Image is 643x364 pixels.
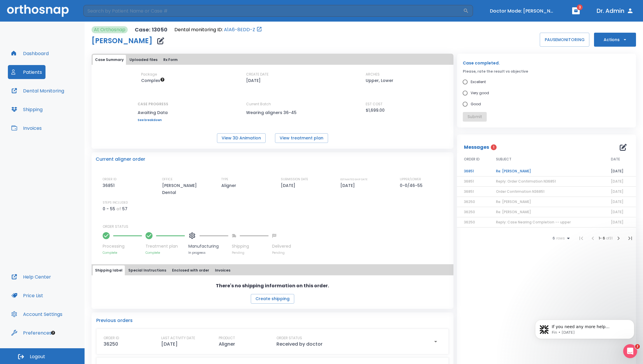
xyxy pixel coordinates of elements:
[92,37,153,44] h1: [PERSON_NAME]
[170,265,211,275] button: Enclosed with order
[496,209,531,214] span: Re: [PERSON_NAME]
[604,166,636,176] td: [DATE]
[103,205,115,212] p: 0 - 55
[162,182,212,196] p: [PERSON_NAME] Dental
[174,26,223,33] p: Dental monitoring ID:
[162,177,173,182] p: OFFICE
[161,335,195,341] p: LAST ACTIVITY DATE
[464,189,474,194] span: 36851
[611,179,623,184] span: [DATE]
[246,109,299,116] p: Wearing aligners 36-45
[526,307,643,348] iframe: Intercom notifications message
[188,243,228,249] p: Manufacturing
[623,344,637,358] iframe: Intercom live chat
[464,144,489,151] p: Messages
[161,55,180,65] button: Rx Form
[464,157,480,162] span: ORDER ID
[217,133,266,143] button: View 3D Animation
[232,243,269,249] p: Shipping
[489,166,604,176] td: Re: [PERSON_NAME]
[540,33,589,47] button: PAUSEMONITORING
[366,72,380,77] p: ARCHES
[251,294,294,304] button: Create shipping
[138,101,168,107] p: CASE PROGRESS
[116,205,121,212] p: of
[606,236,613,241] span: of 31
[104,341,118,348] p: 36250
[400,177,421,182] p: UPPER/LOWER
[611,220,623,225] span: [DATE]
[340,182,357,189] p: [DATE]
[93,55,126,65] button: Case Summary
[146,251,185,255] p: Complete
[464,199,475,204] span: 36250
[221,177,228,182] p: TYPE
[272,251,291,255] p: Pending
[103,177,116,182] p: ORDER ID
[8,102,46,116] button: Shipping
[30,353,45,360] span: Logout
[464,179,474,184] span: 36851
[8,288,47,302] button: Price List
[188,251,228,255] p: In progress
[496,179,556,184] span: Reply: Order Confirmation N36851
[138,118,168,122] a: See breakdown
[103,243,142,249] p: Processing
[25,22,101,28] p: Message from Fin, sent 1w ago
[174,26,262,33] div: Open patient in dental monitoring portal
[463,69,630,74] p: Please, rate the result vs objective
[138,109,168,116] p: Awaiting Data
[275,133,328,143] button: View treatment plan
[8,326,55,340] button: Preferences
[276,335,302,341] p: ORDER STATUS
[488,6,558,16] button: Doctor Mode: [PERSON_NAME]
[272,243,291,249] p: Delivered
[496,157,511,162] span: SUBJECT
[141,72,157,77] p: Package
[611,209,623,214] span: [DATE]
[219,335,235,341] p: PRODUCT
[599,236,606,241] span: 1 - 6
[471,78,486,85] span: Excellent
[400,182,425,189] p: 0-0/46-55
[553,236,555,240] span: 6
[8,84,68,98] button: Dental Monitoring
[577,4,583,10] span: 3
[25,17,96,56] span: If you need any more help understanding the IPR indicator or anything else related to your treatm...
[8,270,55,284] button: Help Center
[126,265,169,275] button: Special Instructions
[232,251,269,255] p: Pending
[8,307,66,321] a: Account Settings
[93,55,452,65] div: tabs
[93,265,125,275] button: Shipping label
[594,33,636,47] button: Actions
[471,90,489,97] span: Very good
[8,121,45,135] a: Invoices
[94,26,125,33] p: At Orthosnap
[7,5,69,17] img: Orthosnap
[224,26,255,33] a: A1A6-8EDD-Z
[555,236,565,240] span: rows
[146,243,185,249] p: Treatment plan
[213,265,233,275] button: Invoices
[281,182,297,189] p: [DATE]
[103,182,117,189] p: 36851
[281,177,308,182] p: SUBMISSION DATE
[471,101,481,108] span: Good
[496,189,544,194] span: Order Confirmation N36851
[464,220,475,225] span: 36250
[366,101,383,107] p: EST COST
[221,182,238,189] p: Aligner
[8,46,52,60] button: Dashboard
[96,317,449,324] p: Previous orders
[161,341,178,348] p: [DATE]
[594,6,636,16] button: Dr. Admin
[246,101,299,107] p: Current Batch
